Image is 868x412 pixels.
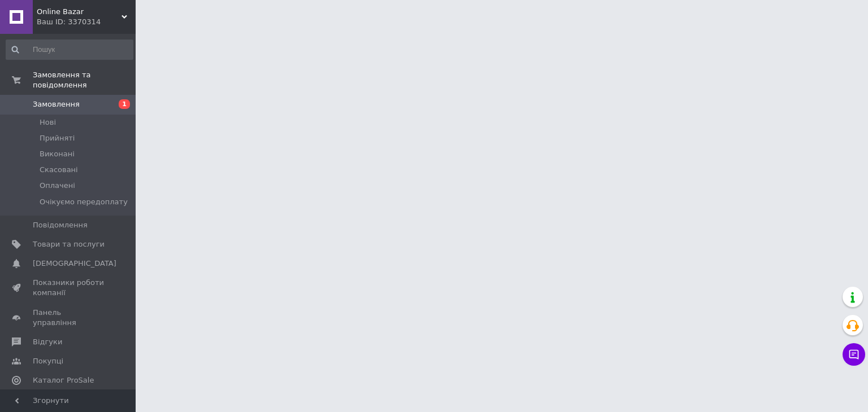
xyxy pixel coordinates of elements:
[33,239,105,249] span: Товари та послуги
[33,70,136,90] span: Замовлення та повідомлення
[843,343,865,366] button: Чат з покупцем
[33,258,116,269] span: [DEMOGRAPHIC_DATA]
[33,220,88,230] span: Повідомлення
[33,99,80,109] span: Замовлення
[40,149,75,159] span: Виконані
[40,181,75,191] span: Оплачені
[6,40,133,60] input: Пошук
[40,197,128,207] span: Очікуємо передоплату
[33,337,62,347] span: Відгуки
[119,99,130,109] span: 1
[40,117,56,128] span: Нові
[33,278,105,298] span: Показники роботи компанії
[33,356,63,366] span: Покупці
[40,133,75,143] span: Прийняті
[33,308,105,328] span: Панель управління
[33,375,94,385] span: Каталог ProSale
[37,17,136,27] div: Ваш ID: 3370314
[37,7,121,17] span: Online Bazar
[40,165,78,175] span: Скасовані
